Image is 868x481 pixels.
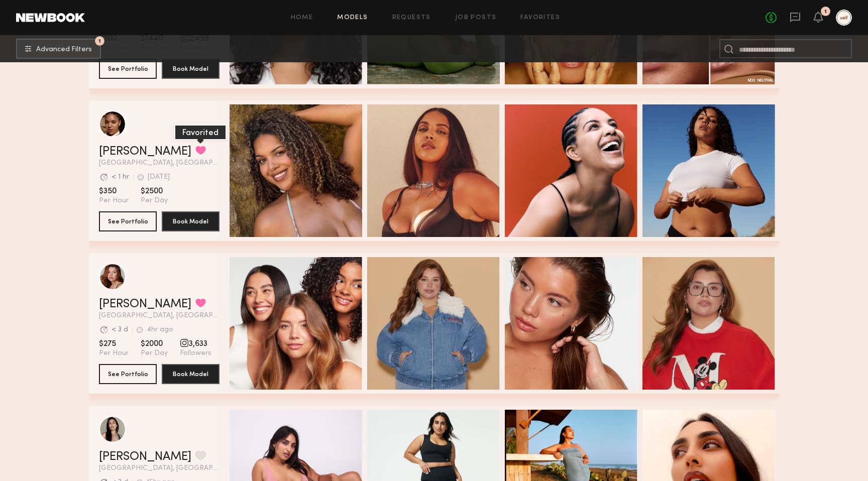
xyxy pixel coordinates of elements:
[16,39,101,59] button: 1Advanced Filters
[99,196,129,205] span: Per Hour
[141,349,168,358] span: Per Day
[162,211,220,231] button: Book Model
[148,174,170,181] div: [DATE]
[141,186,168,196] span: $2500
[98,39,101,43] span: 1
[162,364,220,384] button: Book Model
[112,174,129,181] div: < 1 hr
[180,349,211,358] span: Followers
[99,451,191,463] a: [PERSON_NAME]
[99,312,220,319] span: [GEOGRAPHIC_DATA], [GEOGRAPHIC_DATA]
[99,59,157,79] button: See Portfolio
[141,339,168,349] span: $2000
[392,15,431,21] a: Requests
[99,160,220,167] span: [GEOGRAPHIC_DATA], [GEOGRAPHIC_DATA]
[36,46,92,53] span: Advanced Filters
[455,15,497,21] a: Job Posts
[99,339,129,349] span: $275
[99,364,157,384] button: See Portfolio
[112,326,128,333] div: < 3 d
[337,15,368,21] a: Models
[162,59,220,79] button: Book Model
[99,298,191,310] a: [PERSON_NAME]
[520,15,560,21] a: Favorites
[99,186,129,196] span: $350
[99,211,157,231] button: See Portfolio
[180,339,211,349] span: 3,633
[824,9,827,15] div: 1
[99,465,220,472] span: [GEOGRAPHIC_DATA], [GEOGRAPHIC_DATA]
[99,146,191,158] a: [PERSON_NAME]
[291,15,313,21] a: Home
[141,196,168,205] span: Per Day
[147,326,173,333] div: 4hr ago
[99,349,129,358] span: Per Hour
